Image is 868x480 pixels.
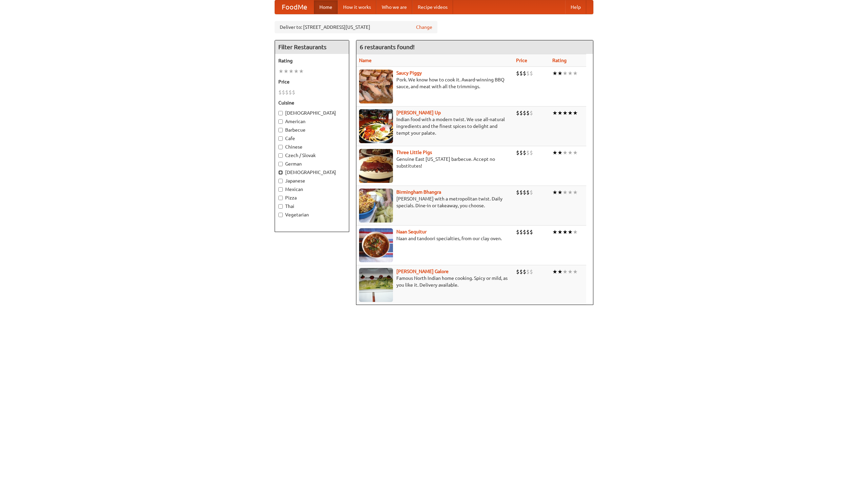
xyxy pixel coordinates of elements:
[563,149,568,156] li: ★
[289,89,292,96] li: $
[516,58,527,63] a: Price
[516,109,519,117] li: $
[568,189,573,196] li: ★
[278,145,283,149] input: Chinese
[278,153,283,158] input: Czech / Slovak
[526,149,530,156] li: $
[412,0,453,14] a: Recipe videos
[292,89,295,96] li: $
[516,189,519,196] li: $
[396,269,449,274] a: [PERSON_NAME] Galore
[289,68,294,75] li: ★
[359,109,393,143] img: curryup.jpg
[523,109,526,117] li: $
[573,189,578,196] li: ★
[563,189,568,196] li: ★
[519,109,523,117] li: $
[359,156,511,169] p: Genuine East [US_STATE] barbecue. Accept no substitutes!
[360,44,415,50] ng-pluralize: 6 restaurants found!
[568,109,573,117] li: ★
[526,189,530,196] li: $
[530,268,533,275] li: $
[557,268,563,275] li: ★
[563,109,568,117] li: ★
[573,268,578,275] li: ★
[338,0,376,14] a: How it works
[557,189,563,196] li: ★
[278,177,346,184] label: Japanese
[568,70,573,77] li: ★
[278,68,283,75] li: ★
[557,228,563,236] li: ★
[359,149,393,183] img: littlepigs.jpg
[526,109,530,117] li: $
[526,228,530,236] li: $
[519,189,523,196] li: $
[552,228,557,236] li: ★
[278,111,283,115] input: [DEMOGRAPHIC_DATA]
[563,70,568,77] li: ★
[359,275,511,288] p: Famous North Indian home cooking. Spicy or mild, as you like it. Delivery available.
[396,70,422,76] a: Saucy Piggy
[376,0,412,14] a: Who we are
[565,0,586,14] a: Help
[552,149,557,156] li: ★
[359,195,511,209] p: [PERSON_NAME] with a metropolitan twist. Daily specials. Dine-in or takeaway, you choose.
[573,149,578,156] li: ★
[359,228,393,262] img: naansequitur.jpg
[530,189,533,196] li: $
[552,268,557,275] li: ★
[523,70,526,77] li: $
[563,268,568,275] li: ★
[396,110,441,115] a: [PERSON_NAME] Up
[299,68,304,75] li: ★
[275,40,349,54] h4: Filter Restaurants
[526,70,530,77] li: $
[530,149,533,156] li: $
[519,149,523,156] li: $
[519,228,523,236] li: $
[557,149,563,156] li: ★
[278,162,283,166] input: German
[563,228,568,236] li: ★
[359,189,393,223] img: bhangra.jpg
[557,109,563,117] li: ★
[285,89,289,96] li: $
[359,76,511,90] p: Pork. We know how to cook it. Award-winning BBQ sauce, and meat with all the trimmings.
[557,70,563,77] li: ★
[278,194,346,201] label: Pizza
[283,68,289,75] li: ★
[275,0,314,14] a: FoodMe
[278,211,346,218] label: Vegetarian
[416,24,432,31] a: Change
[278,152,346,159] label: Czech / Slovak
[519,70,523,77] li: $
[530,228,533,236] li: $
[523,189,526,196] li: $
[573,228,578,236] li: ★
[568,149,573,156] li: ★
[552,109,557,117] li: ★
[278,203,346,210] label: Thai
[396,189,441,195] a: Birmingham Bhangra
[282,89,285,96] li: $
[359,268,393,302] img: currygalore.jpg
[359,58,372,63] a: Name
[516,70,519,77] li: $
[523,268,526,275] li: $
[278,186,346,193] label: Mexican
[278,110,346,116] label: [DEMOGRAPHIC_DATA]
[396,150,432,155] b: Three Little Pigs
[530,109,533,117] li: $
[396,229,427,234] a: Naan Sequitur
[552,189,557,196] li: ★
[523,149,526,156] li: $
[278,135,346,142] label: Cafe
[278,143,346,150] label: Chinese
[278,160,346,167] label: German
